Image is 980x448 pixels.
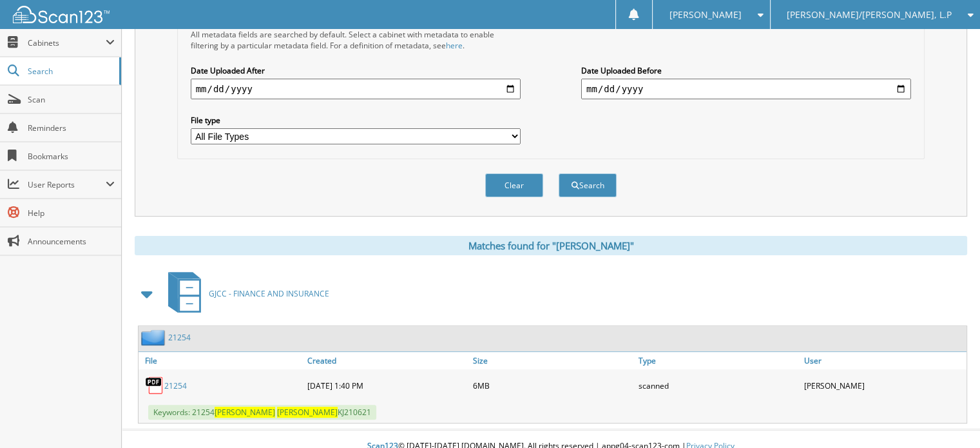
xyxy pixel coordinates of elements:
[135,236,967,255] div: Matches found for "[PERSON_NAME]"
[28,37,106,48] span: Cabinets
[215,407,275,418] span: [PERSON_NAME]
[28,94,115,105] span: Scan
[446,40,463,51] a: here
[277,407,338,418] span: [PERSON_NAME]
[168,332,191,343] a: 21254
[28,208,115,219] span: Help
[13,6,110,23] img: scan123-logo-white.svg
[141,329,168,346] img: folder2.png
[304,352,470,369] a: Created
[160,268,329,319] a: GJCC - FINANCE AND INSURANCE
[304,373,470,398] div: [DATE] 1:40 PM
[145,376,164,395] img: PDF.png
[191,79,521,99] input: start
[148,405,376,420] span: Keywords: 21254 KJ210621
[787,11,952,19] span: [PERSON_NAME]/[PERSON_NAME], L.P
[801,352,966,369] a: User
[28,66,113,77] span: Search
[485,173,543,197] button: Clear
[139,352,304,369] a: File
[635,352,801,369] a: Type
[28,179,106,190] span: User Reports
[191,29,521,51] div: All metadata fields are searched by default. Select a cabinet with metadata to enable filtering b...
[209,288,329,299] span: GJCC - FINANCE AND INSURANCE
[28,122,115,133] span: Reminders
[559,173,617,197] button: Search
[28,236,115,247] span: Announcements
[470,352,635,369] a: Size
[916,386,980,448] iframe: Chat Widget
[28,151,115,162] span: Bookmarks
[635,373,801,398] div: scanned
[191,115,521,126] label: File type
[581,65,911,76] label: Date Uploaded Before
[470,373,635,398] div: 6MB
[669,11,741,19] span: [PERSON_NAME]
[581,79,911,99] input: end
[191,65,521,76] label: Date Uploaded After
[164,380,187,391] a: 21254
[801,373,966,398] div: [PERSON_NAME]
